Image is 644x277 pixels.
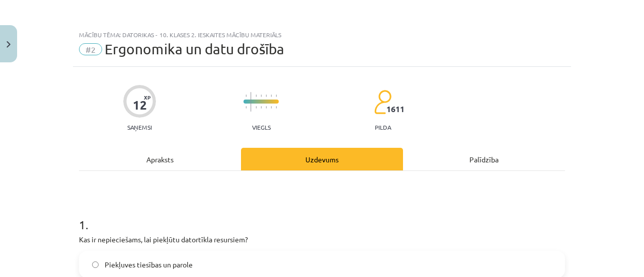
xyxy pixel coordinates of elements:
[252,124,271,131] p: Viegls
[79,200,565,231] h1: 1 .
[246,106,247,109] img: icon-short-line-57e1e144782c952c97e751825c79c345078a6d821885a25fce030b3d8c18986b.svg
[241,148,403,170] div: Uzdevums
[92,261,99,268] input: Piekļuves tiesības un parole
[133,98,147,112] div: 12
[79,31,565,38] div: Mācību tēma: Datorikas - 10. klases 2. ieskaites mācību materiāls
[105,41,284,57] span: Ergonomika un datu drošība
[261,95,262,97] img: icon-short-line-57e1e144782c952c97e751825c79c345078a6d821885a25fce030b3d8c18986b.svg
[276,106,277,109] img: icon-short-line-57e1e144782c952c97e751825c79c345078a6d821885a25fce030b3d8c18986b.svg
[7,41,11,48] img: icon-close-lesson-0947bae3869378f0d4975bcd49f059093ad1ed9edebbc8119c70593378902aed.svg
[276,95,277,97] img: icon-short-line-57e1e144782c952c97e751825c79c345078a6d821885a25fce030b3d8c18986b.svg
[271,95,272,97] img: icon-short-line-57e1e144782c952c97e751825c79c345078a6d821885a25fce030b3d8c18986b.svg
[374,89,391,115] img: students-c634bb4e5e11cddfef0936a35e636f08e4e9abd3cc4e673bd6f9a4125e45ecb1.svg
[79,234,565,245] p: Kas ir nepieciešams, lai piekļūtu datortīkla resursiem?
[403,148,565,170] div: Palīdzība
[261,106,262,109] img: icon-short-line-57e1e144782c952c97e751825c79c345078a6d821885a25fce030b3d8c18986b.svg
[256,106,257,109] img: icon-short-line-57e1e144782c952c97e751825c79c345078a6d821885a25fce030b3d8c18986b.svg
[123,124,156,131] p: Saņemsi
[246,95,247,97] img: icon-short-line-57e1e144782c952c97e751825c79c345078a6d821885a25fce030b3d8c18986b.svg
[266,95,267,97] img: icon-short-line-57e1e144782c952c97e751825c79c345078a6d821885a25fce030b3d8c18986b.svg
[256,95,257,97] img: icon-short-line-57e1e144782c952c97e751825c79c345078a6d821885a25fce030b3d8c18986b.svg
[144,95,150,100] span: XP
[386,105,405,114] span: 1611
[271,106,272,109] img: icon-short-line-57e1e144782c952c97e751825c79c345078a6d821885a25fce030b3d8c18986b.svg
[266,106,267,109] img: icon-short-line-57e1e144782c952c97e751825c79c345078a6d821885a25fce030b3d8c18986b.svg
[251,92,252,112] img: icon-long-line-d9ea69661e0d244f92f715978eff75569469978d946b2353a9bb055b3ed8787d.svg
[79,43,102,55] span: #2
[79,148,241,170] div: Apraksts
[105,259,193,270] span: Piekļuves tiesības un parole
[375,124,391,131] p: pilda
